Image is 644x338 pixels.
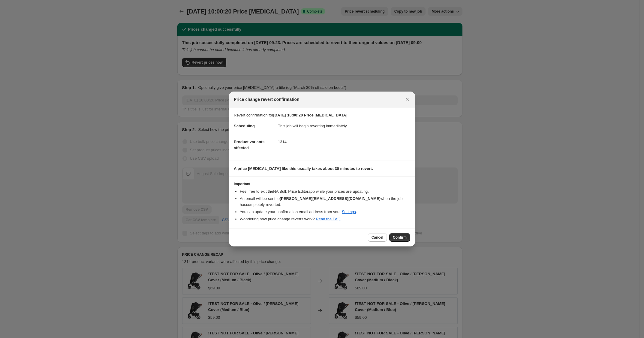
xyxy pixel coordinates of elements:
[234,166,373,171] b: A price [MEDICAL_DATA] like this usually takes about 30 minutes to revert.
[273,113,348,117] b: [DATE] 10:00:20 Price [MEDICAL_DATA]
[368,233,387,242] button: Cancel
[234,140,265,150] span: Product variants affected
[240,189,410,195] li: Feel free to exit the NA Bulk Price Editor app while your prices are updating.
[234,182,410,186] h3: Important
[240,196,410,208] li: An email will be sent to when the job has completely reverted .
[278,118,410,134] dd: This job will begin reverting immediately.
[234,112,410,118] p: Revert confirmation for
[342,210,356,214] a: Settings
[280,196,381,201] b: [PERSON_NAME][EMAIL_ADDRESS][DOMAIN_NAME]
[393,235,407,240] span: Confirm
[372,235,383,240] span: Cancel
[240,209,410,215] li: You can update your confirmation email address from your .
[234,124,255,128] span: Scheduling
[316,217,340,221] a: Read the FAQ
[403,95,411,104] button: Close
[240,216,410,222] li: Wondering how price change reverts work? .
[278,134,410,150] dd: 1314
[234,96,299,102] span: Price change revert confirmation
[389,233,410,242] button: Confirm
